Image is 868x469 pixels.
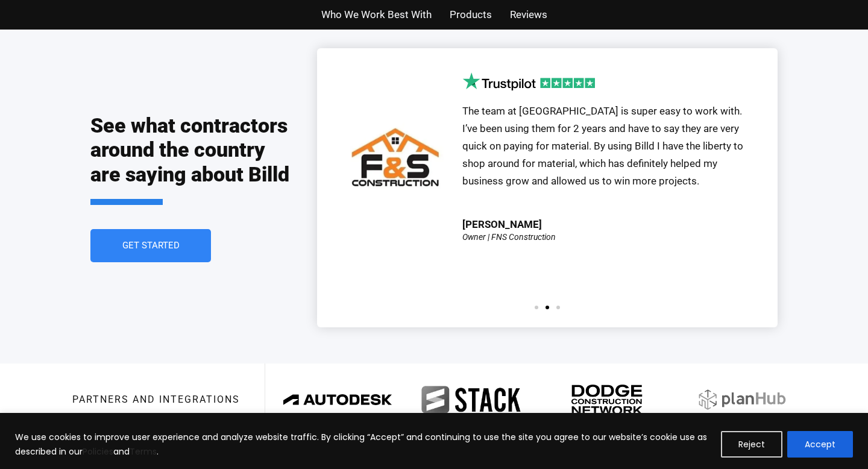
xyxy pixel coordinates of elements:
a: Terms [130,445,157,458]
a: Get Started [90,229,211,262]
h3: Partners and integrations [72,395,240,404]
span: Go to slide 2 [546,306,549,309]
div: 2 / 3 [335,72,759,293]
div: Owner | FNS Construction [462,233,556,241]
a: Reviews [510,6,547,24]
a: Policies [83,445,113,458]
span: Get Started [122,241,180,250]
span: The team at [GEOGRAPHIC_DATA] is super easy to work with. I’ve been using them for 2 years and ha... [462,105,743,187]
p: We use cookies to improve user experience and analyze website traffic. By clicking “Accept” and c... [15,430,712,459]
span: Go to slide 1 [535,306,538,309]
span: Go to slide 3 [556,306,560,309]
a: Who We Work Best With [321,6,432,24]
button: Reject [721,431,782,458]
a: Products [450,6,492,24]
button: Accept [787,431,853,458]
h2: See what contractors around the country are saying about Billd [90,113,293,205]
div: [PERSON_NAME] [462,219,542,230]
